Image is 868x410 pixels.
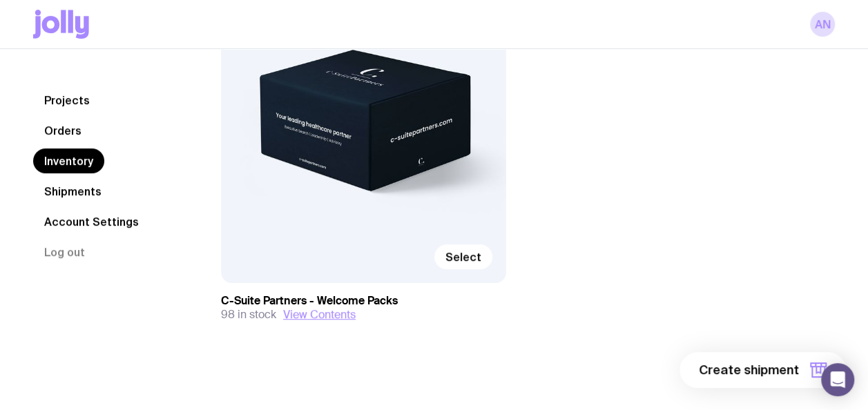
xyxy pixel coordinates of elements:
a: Projects [33,88,101,113]
a: Shipments [33,179,113,204]
button: Create shipment [679,352,846,388]
a: Orders [33,118,93,143]
button: View Contents [283,308,356,322]
span: Select [445,250,481,264]
a: AN [810,12,835,37]
span: 98 in stock [221,308,276,322]
a: Inventory [33,148,104,173]
a: Account Settings [33,209,150,234]
span: Create shipment [699,362,799,378]
h3: C-Suite Partners - Welcome Packs [221,294,506,308]
button: Log out [33,240,96,264]
div: Open Intercom Messenger [821,363,854,396]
